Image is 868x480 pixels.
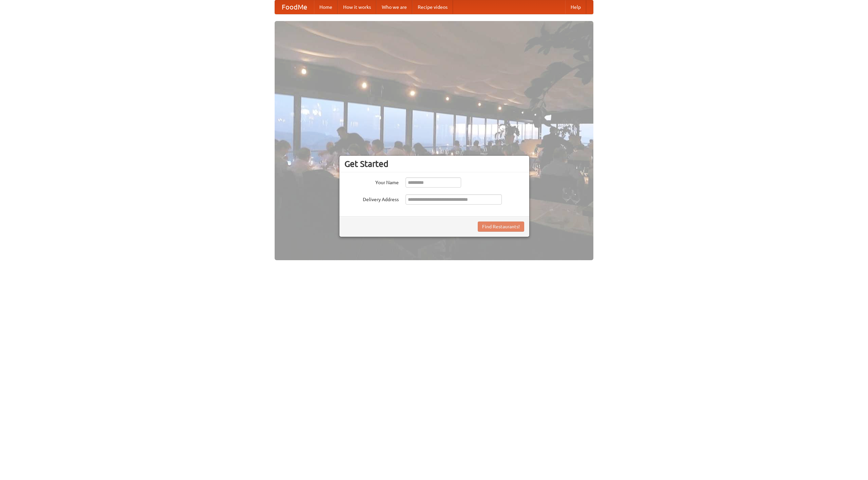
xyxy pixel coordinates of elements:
a: Help [565,0,586,14]
a: Recipe videos [412,0,453,14]
a: Home [314,0,338,14]
a: Who we are [376,0,412,14]
label: Your Name [344,177,399,186]
a: FoodMe [275,0,314,14]
h3: Get Started [344,159,524,169]
a: How it works [338,0,376,14]
button: Find Restaurants! [478,222,524,232]
label: Delivery Address [344,194,399,203]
